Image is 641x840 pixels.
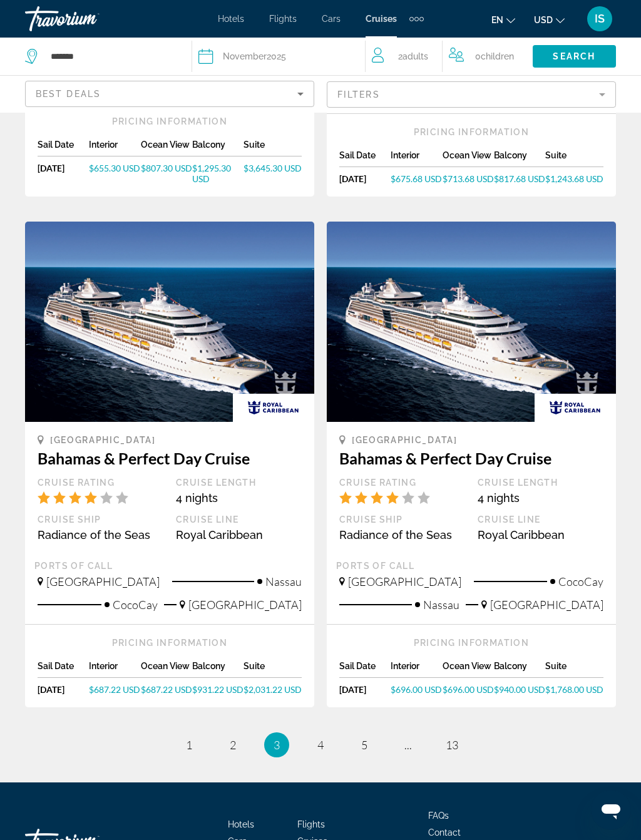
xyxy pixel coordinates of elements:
[218,14,244,24] a: Hotels
[494,684,545,695] a: $940.00 USD
[25,222,314,422] img: 1595253330.png
[192,163,244,184] a: $1,295.30 USD
[533,45,616,68] button: Search
[223,48,286,65] div: 2025
[491,11,515,29] button: Change language
[176,491,302,505] div: 4 nights
[38,637,302,648] div: Pricing Information
[403,51,428,61] span: Adults
[391,150,442,167] div: Interior
[339,150,391,167] div: Sail Date
[244,163,302,184] a: $3,645.30 USD
[339,477,465,488] div: Cruise Rating
[89,661,140,678] div: Interior
[38,140,89,156] div: Sail Date
[428,811,449,821] a: FAQs
[38,514,163,525] div: Cruise Ship
[366,38,533,75] button: Travelers: 2 adults, 0 children
[534,15,553,25] span: USD
[475,48,514,65] span: 0
[141,140,192,156] div: Ocean View
[38,528,163,541] div: Radiance of the Seas
[558,575,603,588] span: CocoCay
[398,48,428,65] span: 2
[38,684,89,695] div: [DATE]
[327,222,616,422] img: 1595253330.png
[391,684,442,695] a: $696.00 USD
[141,163,192,173] span: $807.30 USD
[244,684,302,695] a: $2,031.22 USD
[339,661,391,678] div: Sail Date
[233,394,314,422] img: rci_new_resized.gif
[591,790,631,830] iframe: Botón para iniciar la ventana de mensajería
[269,14,297,24] a: Flights
[545,173,603,184] a: $1,243.68 USD
[141,684,192,695] a: $687.22 USD
[348,575,461,588] span: [GEOGRAPHIC_DATA]
[327,81,616,108] button: Filter
[595,13,605,25] span: IS
[443,173,494,184] a: $713.68 USD
[553,51,595,61] span: Search
[366,14,397,24] a: Cruises
[478,528,603,541] div: Royal Caribbean
[46,575,160,588] span: [GEOGRAPHIC_DATA]
[38,163,89,184] div: [DATE]
[583,6,616,32] button: User Menu
[244,140,302,156] div: Suite
[244,163,302,173] span: $3,645.30 USD
[176,477,302,488] div: Cruise Length
[534,11,565,29] button: Change currency
[428,827,461,837] a: Contact
[192,661,244,678] div: Balcony
[198,38,352,75] button: November2025
[404,738,412,752] span: ...
[481,51,514,61] span: Children
[339,173,391,184] div: [DATE]
[339,449,603,468] h3: Bahamas & Perfect Day Cruise
[230,738,236,752] span: 2
[228,819,254,829] a: Hotels
[186,738,192,752] span: 1
[545,661,603,678] div: Suite
[391,173,442,184] a: $675.68 USD
[192,684,244,695] span: $931.22 USD
[322,14,341,24] a: Cars
[443,684,494,695] a: $696.00 USD
[478,477,603,488] div: Cruise Length
[25,732,616,757] nav: Pagination
[176,514,302,525] div: Cruise Line
[478,514,603,525] div: Cruise Line
[494,173,545,184] a: $817.68 USD
[265,575,302,588] span: Nassau
[244,661,302,678] div: Suite
[535,394,616,422] img: rci_new_resized.gif
[478,491,603,505] div: 4 nights
[339,528,465,541] div: Radiance of the Seas
[25,3,150,35] a: Travorium
[36,89,101,99] span: Best Deals
[490,598,603,612] span: [GEOGRAPHIC_DATA]
[339,514,465,525] div: Cruise Ship
[50,435,156,445] span: [GEOGRAPHIC_DATA]
[192,163,231,184] span: $1,295.30 USD
[38,661,89,678] div: Sail Date
[223,51,267,61] span: November
[352,435,458,445] span: [GEOGRAPHIC_DATA]
[317,738,324,752] span: 4
[141,163,192,184] a: $807.30 USD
